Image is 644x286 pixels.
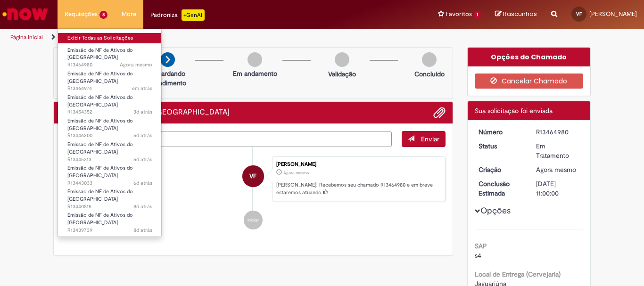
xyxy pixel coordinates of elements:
time: 25/08/2025 20:22:28 [133,132,152,139]
a: Exibir Todas as Solicitações [58,33,162,43]
li: Vitoria Junqueira Fornasaro [61,156,446,202]
img: ServiceNow [1,5,50,24]
img: img-circle-grey.png [248,52,262,67]
a: Rascunhos [495,10,537,19]
span: Favoritos [446,9,472,19]
span: 1 [474,11,481,19]
p: [PERSON_NAME]! Recebemos seu chamado R13464980 e em breve estaremos atuando. [276,181,440,196]
p: Validação [328,69,356,79]
span: 6m atrás [132,85,152,92]
span: 8 [99,11,107,19]
dt: Status [471,141,529,151]
dt: Criação [471,165,529,174]
span: R13439739 [67,227,152,234]
div: Padroniza [150,9,205,21]
div: Opções do Chamado [468,48,591,66]
p: +GenAi [182,9,205,21]
span: R13454352 [67,108,152,116]
time: 30/08/2025 12:23:00 [120,61,152,68]
div: Em Tratamento [536,141,580,160]
div: 30/08/2025 12:22:59 [536,165,580,174]
a: Aberto R13440815 : Emissão de NF de Ativos do ASVD [58,187,162,207]
p: Concluído [414,69,445,79]
ul: Requisições [58,28,162,237]
time: 22/08/2025 16:27:21 [133,203,152,210]
span: R13446200 [67,132,152,139]
span: Emissão de NF de Ativos do [GEOGRAPHIC_DATA] [67,188,133,203]
span: 6d atrás [133,180,152,187]
span: Emissão de NF de Ativos do [GEOGRAPHIC_DATA] [67,141,133,155]
time: 25/08/2025 09:31:34 [133,180,152,187]
img: arrow-next.png [160,52,175,67]
a: Aberto R13445313 : Emissão de NF de Ativos do ASVD [58,139,162,160]
span: 5d atrás [133,132,152,139]
p: Em andamento [233,69,277,78]
p: Aguardando atendimento [145,69,190,88]
span: R13440815 [67,203,152,211]
img: img-circle-grey.png [422,52,437,67]
span: R13445313 [67,156,152,163]
span: Agora mesmo [283,170,309,176]
time: 25/08/2025 16:12:44 [133,156,152,163]
div: R13464980 [536,127,580,137]
div: Vitoria Junqueira Fornasaro [242,165,264,187]
span: Sua solicitação foi enviada [475,106,553,115]
span: R13464980 [67,61,152,69]
span: Requisições [65,9,98,19]
span: Rascunhos [503,9,537,18]
button: Enviar [402,131,446,147]
span: Emissão de NF de Ativos do [GEOGRAPHIC_DATA] [67,70,133,85]
a: Aberto R13454352 : Emissão de NF de Ativos do ASVD [58,92,162,113]
a: Aberto R13443033 : Emissão de NF de Ativos do ASVD [58,163,162,183]
span: Emissão de NF de Ativos do [GEOGRAPHIC_DATA] [67,164,133,179]
time: 30/08/2025 12:17:00 [132,85,152,92]
span: 8d atrás [133,203,152,210]
dt: Conclusão Estimada [471,179,529,198]
dt: Número [471,127,529,137]
span: More [122,9,136,19]
span: 5d atrás [133,156,152,163]
span: Agora mesmo [120,61,152,68]
ul: Histórico de tíquete [61,147,446,239]
span: Emissão de NF de Ativos do [GEOGRAPHIC_DATA] [67,47,133,61]
div: [DATE] 11:00:00 [536,179,580,198]
b: Local de Entrega (Cervejaria) [475,270,561,278]
span: R13443033 [67,180,152,187]
span: R13464974 [67,85,152,92]
a: Aberto R13464974 : Emissão de NF de Ativos do ASVD [58,69,162,89]
span: Agora mesmo [536,165,576,174]
a: Página inicial [10,33,43,41]
button: Cancelar Chamado [475,74,584,89]
span: VF [249,165,256,188]
time: 30/08/2025 12:22:59 [536,165,576,174]
span: Enviar [421,135,439,143]
a: Aberto R13446200 : Emissão de NF de Ativos do ASVD [58,116,162,136]
span: 8d atrás [133,227,152,234]
span: Emissão de NF de Ativos do [GEOGRAPHIC_DATA] [67,212,133,226]
span: [PERSON_NAME] [589,10,637,18]
span: s4 [475,251,481,260]
ul: Trilhas de página [7,29,422,46]
span: VF [576,11,582,17]
time: 22/08/2025 12:30:29 [133,227,152,234]
img: img-circle-grey.png [335,52,349,67]
a: Aberto R13439739 : Emissão de NF de Ativos do ASVD [58,210,162,230]
span: Emissão de NF de Ativos do [GEOGRAPHIC_DATA] [67,117,133,132]
b: SAP [475,242,487,250]
a: Aberto R13464980 : Emissão de NF de Ativos do ASVD [58,45,162,65]
span: Emissão de NF de Ativos do [GEOGRAPHIC_DATA] [67,94,133,108]
button: Adicionar anexos [433,106,446,119]
time: 30/08/2025 12:22:59 [283,170,309,176]
span: 3d atrás [133,108,152,115]
div: [PERSON_NAME] [276,162,440,167]
time: 27/08/2025 21:17:45 [133,108,152,115]
textarea: Digite sua mensagem aqui... [61,131,392,147]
